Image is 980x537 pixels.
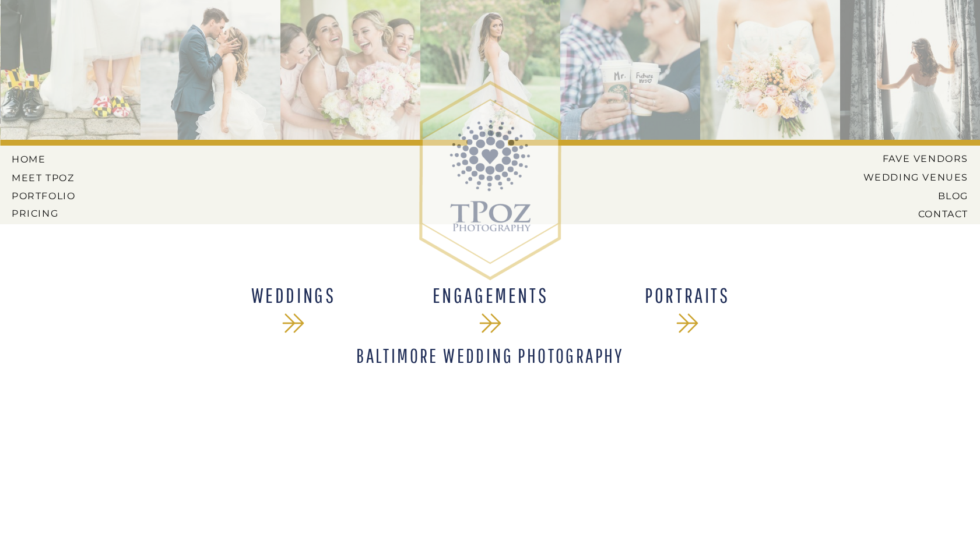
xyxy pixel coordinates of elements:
a: PORTFOLIO [12,190,78,201]
a: WEDDINGS [217,285,370,307]
a: Portraits [612,285,764,307]
a: CONTACT [877,209,968,219]
a: MEET tPoz [12,172,75,183]
a: BLOG [854,190,968,201]
a: Wedding Venues [845,172,968,182]
a: Pricing [12,208,78,218]
h1: Baltimore Wedding Photography [234,346,747,376]
a: HOME [12,154,64,164]
a: ENGAGEMENTS [415,285,567,307]
a: Fave Vendors [873,153,968,164]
